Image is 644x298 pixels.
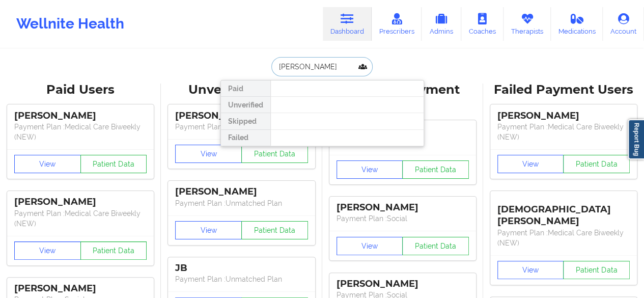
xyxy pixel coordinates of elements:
[80,241,147,260] button: Patient Data
[337,237,403,255] button: View
[168,82,315,98] div: Unverified Users
[241,145,308,163] button: Patient Data
[221,130,270,146] div: Failed
[497,122,630,142] p: Payment Plan : Medical Care Biweekly (NEW)
[175,145,242,163] button: View
[14,122,147,142] p: Payment Plan : Medical Care Biweekly (NEW)
[497,196,630,227] div: [DEMOGRAPHIC_DATA][PERSON_NAME]
[175,274,307,284] p: Payment Plan : Unmatched Plan
[80,155,147,173] button: Patient Data
[14,208,147,229] p: Payment Plan : Medical Care Biweekly (NEW)
[490,82,637,98] div: Failed Payment Users
[14,283,147,294] div: [PERSON_NAME]
[221,113,270,129] div: Skipped
[551,7,603,41] a: Medications
[175,110,307,122] div: [PERSON_NAME]
[497,261,564,279] button: View
[337,160,403,179] button: View
[603,7,644,41] a: Account
[402,160,469,179] button: Patient Data
[241,221,308,239] button: Patient Data
[372,7,422,41] a: Prescribers
[175,198,307,208] p: Payment Plan : Unmatched Plan
[563,155,630,173] button: Patient Data
[221,97,270,113] div: Unverified
[175,122,307,132] p: Payment Plan : Unmatched Plan
[497,110,630,122] div: [PERSON_NAME]
[628,119,644,159] a: Report Bug
[175,186,307,198] div: [PERSON_NAME]
[497,155,564,173] button: View
[503,7,551,41] a: Therapists
[563,261,630,279] button: Patient Data
[422,7,461,41] a: Admins
[337,278,469,290] div: [PERSON_NAME]
[14,196,147,208] div: [PERSON_NAME]
[221,80,270,97] div: Paid
[14,241,81,260] button: View
[497,228,630,248] p: Payment Plan : Medical Care Biweekly (NEW)
[323,7,372,41] a: Dashboard
[461,7,503,41] a: Coaches
[14,110,147,122] div: [PERSON_NAME]
[7,82,154,98] div: Paid Users
[175,221,242,239] button: View
[337,202,469,213] div: [PERSON_NAME]
[14,155,81,173] button: View
[175,262,307,274] div: JB
[337,213,469,224] p: Payment Plan : Social
[402,237,469,255] button: Patient Data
